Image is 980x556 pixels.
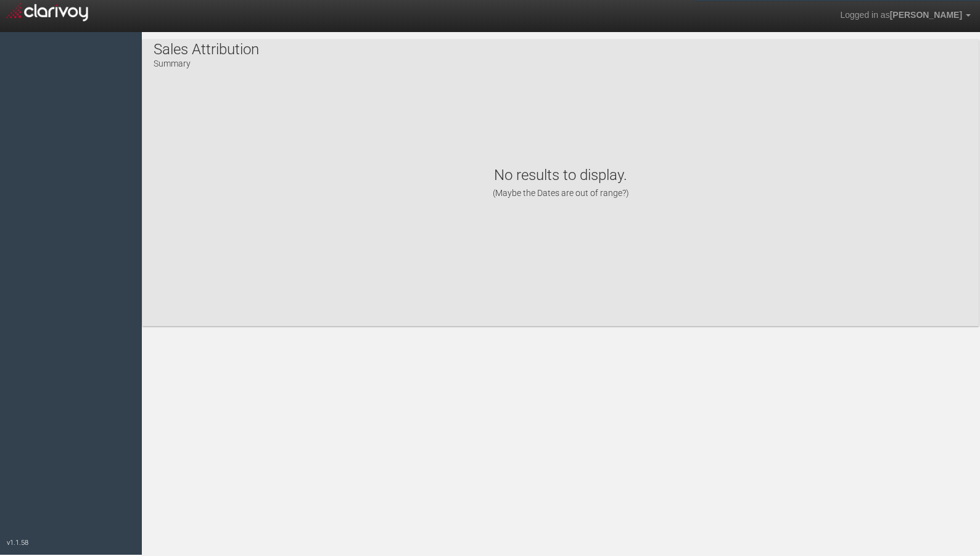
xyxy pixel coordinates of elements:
[840,10,889,20] span: Logged in as
[831,1,980,30] a: Logged in as[PERSON_NAME]
[154,54,259,70] p: Summary
[155,166,966,199] h1: No results to display.
[154,41,259,57] h1: Sales Attribution
[493,188,629,198] span: (Maybe the Dates are out of range?)
[890,10,962,20] span: [PERSON_NAME]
